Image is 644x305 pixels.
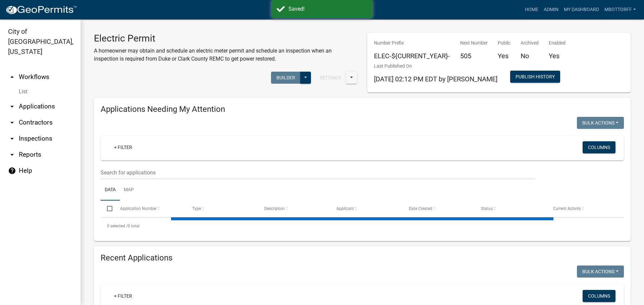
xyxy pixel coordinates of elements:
a: Admin [541,3,561,16]
button: Settings [314,72,346,84]
i: arrow_drop_down [8,102,16,110]
h3: Electric Permit [94,33,357,44]
h4: Recent Applications [101,253,624,263]
button: Columns [583,290,615,302]
datatable-header-cell: Applicant [330,201,402,217]
p: Archived [521,40,539,47]
a: + Filter [109,141,138,153]
a: Mbottorff [602,3,639,16]
h5: Yes [498,52,511,60]
a: Data [101,179,120,201]
h5: ELEC-${CURRENT_YEAR}- [374,52,450,60]
h5: Yes [549,52,566,60]
i: arrow_drop_down [8,151,16,159]
button: Builder [271,72,301,84]
div: 0 total [101,218,624,234]
p: Number Prefix [374,40,450,47]
button: Bulk Actions [577,265,624,278]
datatable-header-cell: Type [186,201,258,217]
span: Applicant [336,206,354,211]
datatable-header-cell: Application Number [113,201,185,217]
h4: Applications Needing My Attention [101,104,624,114]
span: Type [192,206,201,211]
span: Description [264,206,285,211]
a: My Dashboard [561,3,602,16]
p: Public [498,40,511,47]
a: Map [120,179,138,201]
span: 0 selected / [107,224,128,228]
button: Bulk Actions [577,117,624,129]
datatable-header-cell: Select [101,201,113,217]
span: Current Activity [553,206,581,211]
button: Columns [583,141,615,153]
i: arrow_drop_down [8,119,16,127]
a: + Filter [109,290,138,302]
p: Next Number [460,40,488,47]
datatable-header-cell: Description [258,201,330,217]
i: arrow_drop_up [8,73,16,81]
p: A homeowner may obtain and schedule an electric meter permit and schedule an inspection when an i... [94,47,357,63]
a: Home [522,3,541,16]
div: Saved! [288,5,367,13]
h5: No [521,52,539,60]
span: Status [481,206,493,211]
i: help [8,167,16,175]
p: Last Published On [374,63,497,70]
datatable-header-cell: Date Created [402,201,474,217]
h5: 505 [460,52,488,60]
button: Publish History [510,71,560,83]
datatable-header-cell: Status [475,201,547,217]
datatable-header-cell: Current Activity [547,201,619,217]
span: Application Number [120,206,157,211]
span: Date Created [409,206,432,211]
span: [DATE] 02:12 PM EDT by [PERSON_NAME] [374,75,497,83]
i: arrow_drop_down [8,135,16,143]
input: Search for applications [101,166,535,179]
p: Enabled [549,40,566,47]
wm-modal-confirm: Workflow Publish History [510,75,560,80]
